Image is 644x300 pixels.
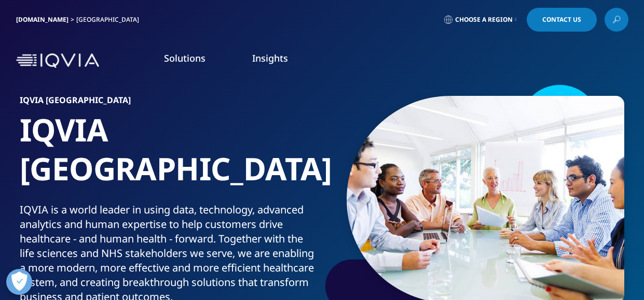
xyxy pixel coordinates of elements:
[103,36,628,85] nav: Primary
[6,269,32,295] button: Open Preferences
[542,17,581,23] span: Contact Us
[527,8,597,32] a: Contact Us
[164,52,205,64] a: Solutions
[76,16,143,24] div: [GEOGRAPHIC_DATA]
[455,16,513,24] span: Choose a Region
[20,96,318,110] h6: IQVIA [GEOGRAPHIC_DATA]
[252,52,288,64] a: Insights
[16,53,99,68] img: IQVIA Healthcare Information Technology and Pharma Clinical Research Company
[16,15,68,24] a: [DOMAIN_NAME]
[20,110,318,203] h1: IQVIA [GEOGRAPHIC_DATA]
